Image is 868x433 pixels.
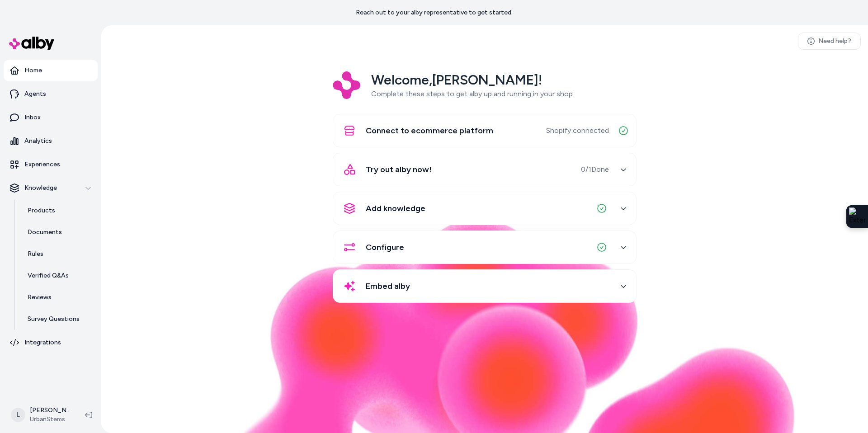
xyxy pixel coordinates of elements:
p: Analytics [24,136,52,146]
span: 0 / 1 Done [581,164,609,175]
p: Verified Q&As [28,271,69,280]
a: Rules [19,243,98,265]
span: L [11,408,25,422]
button: L[PERSON_NAME]UrbanStems [5,400,78,429]
p: Agents [24,89,46,99]
span: Add knowledge [366,202,425,215]
a: Inbox [4,107,98,128]
a: Need help? [798,33,861,50]
p: Survey Questions [28,315,80,324]
button: Connect to ecommerce platformShopify connected [339,120,631,141]
p: Reach out to your alby representative to get started. [356,8,513,17]
p: Experiences [24,160,60,169]
a: Analytics [4,130,98,152]
a: Survey Questions [19,308,98,330]
span: UrbanStems [30,415,71,424]
a: Verified Q&As [19,265,98,287]
p: Documents [28,228,62,237]
p: [PERSON_NAME] [30,406,71,415]
span: Embed alby [366,280,410,292]
a: Integrations [4,332,98,353]
p: Knowledge [24,184,57,193]
a: Reviews [19,287,98,308]
img: Extension Icon [849,207,865,226]
h2: Welcome, [PERSON_NAME] ! [371,71,574,89]
button: Knowledge [4,177,98,199]
img: alby Logo [9,37,54,50]
p: Inbox [24,113,41,122]
span: Connect to ecommerce platform [366,124,493,137]
span: Complete these steps to get alby up and running in your shop. [371,89,574,98]
a: Documents [19,221,98,243]
p: Products [28,206,55,215]
a: Agents [4,83,98,105]
p: Reviews [28,293,52,302]
p: Rules [28,249,43,259]
span: Shopify connected [546,125,609,136]
p: Integrations [24,338,61,347]
span: Configure [366,241,404,254]
button: Embed alby [339,275,631,297]
button: Add knowledge [339,198,631,219]
a: Experiences [4,154,98,175]
img: alby Bubble [174,217,796,433]
p: Home [24,66,42,75]
button: Configure [339,236,631,258]
a: Products [19,200,98,221]
a: Home [4,60,98,81]
span: Try out alby now! [366,163,432,176]
img: Logo [333,71,360,99]
button: Try out alby now!0/1Done [339,159,631,180]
